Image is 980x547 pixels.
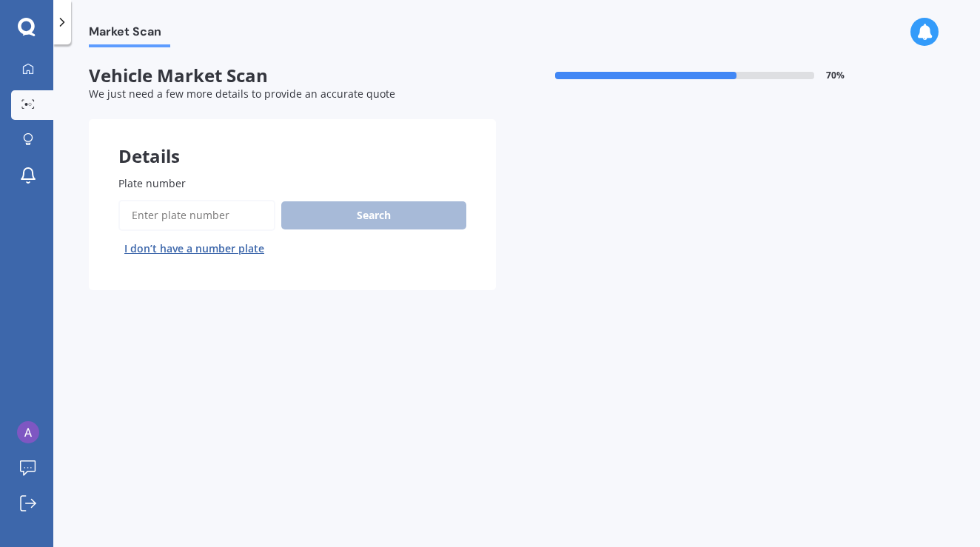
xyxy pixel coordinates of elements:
[17,421,39,443] img: ACg8ocK_3_ZjbZ09IzZ88PeNHaoxvzFpa9JNxMWcyIJa-8_qaMHFPg=s96-c
[826,70,845,81] span: 70 %
[89,87,395,101] span: We just need a few more details to provide an accurate quote
[89,119,496,164] div: Details
[118,176,186,190] span: Plate number
[118,200,275,231] input: Enter plate number
[89,65,496,87] span: Vehicle Market Scan
[118,237,270,261] button: I don’t have a number plate
[89,24,170,44] span: Market Scan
